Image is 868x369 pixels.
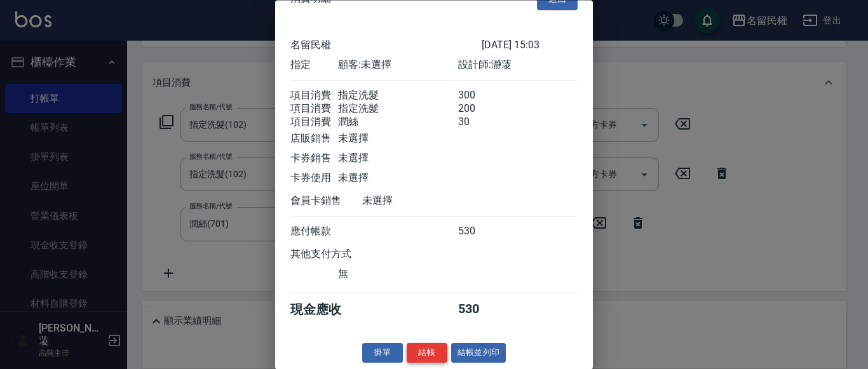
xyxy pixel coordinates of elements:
[290,172,338,185] div: 卡券使用
[482,39,578,53] div: [DATE] 15:03
[338,103,458,116] div: 指定洗髮
[451,344,506,363] button: 結帳並列印
[338,116,458,130] div: 潤絲
[407,344,447,363] button: 結帳
[362,344,403,363] button: 掛單
[458,116,506,130] div: 30
[458,225,506,239] div: 530
[338,172,458,185] div: 未選擇
[458,302,506,319] div: 530
[338,90,458,103] div: 指定洗髮
[458,90,506,103] div: 300
[362,195,482,208] div: 未選擇
[290,302,362,319] div: 現金應收
[290,59,338,72] div: 指定
[290,133,338,146] div: 店販銷售
[338,133,458,146] div: 未選擇
[290,152,338,166] div: 卡券銷售
[290,195,362,208] div: 會員卡銷售
[290,116,338,130] div: 項目消費
[458,59,578,72] div: 設計師: 瀞蓤
[338,59,458,72] div: 顧客: 未選擇
[290,248,386,262] div: 其他支付方式
[290,39,482,53] div: 名留民權
[338,152,458,166] div: 未選擇
[458,103,506,116] div: 200
[338,268,458,281] div: 無
[290,90,338,103] div: 項目消費
[290,103,338,116] div: 項目消費
[290,225,338,239] div: 應付帳款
